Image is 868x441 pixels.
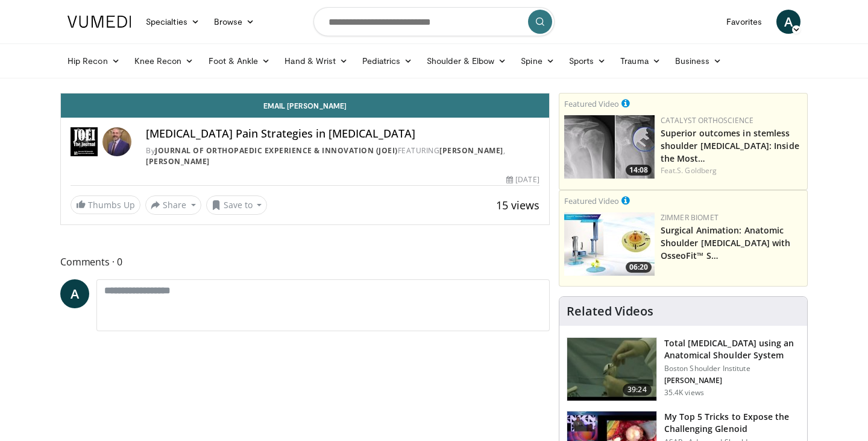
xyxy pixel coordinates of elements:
[139,10,207,34] a: Specialties
[664,376,800,385] p: [PERSON_NAME]
[155,145,398,156] a: Journal of Orthopaedic Experience & Innovation (JOEI)
[661,165,802,176] div: Feat.
[145,195,201,215] button: Share
[146,156,210,167] a: [PERSON_NAME]
[439,145,503,156] a: [PERSON_NAME]
[776,10,800,34] a: A
[564,115,655,179] a: 14:08
[277,49,355,73] a: Hand & Wrist
[661,224,791,261] a: Surgical Animation: Anatomic Shoulder [MEDICAL_DATA] with OsseoFit™ S…
[661,115,754,125] a: Catalyst OrthoScience
[201,49,278,73] a: Foot & Ankle
[668,49,729,73] a: Business
[420,49,514,73] a: Shoulder & Elbow
[71,127,98,156] img: Journal of Orthopaedic Experience & Innovation (JOEI)
[567,338,656,401] img: 38824_0000_3.png.150x105_q85_crop-smart_upscale.jpg
[506,174,539,185] div: [DATE]
[564,212,655,276] a: 06:20
[661,127,799,164] a: Superior outcomes in stemless shoulder [MEDICAL_DATA]: Inside the Most…
[146,145,539,167] div: By FEATURING ,
[567,304,653,319] h4: Related Videos
[664,411,800,435] h3: My Top 5 Tricks to Expose the Challenging Glenoid
[664,388,704,398] p: 35.4K views
[60,279,89,308] a: A
[71,195,140,214] a: Thumbs Up
[496,198,539,212] span: 15 views
[677,165,717,176] a: S. Goldberg
[613,49,668,73] a: Trauma
[564,212,655,276] img: 84e7f812-2061-4fff-86f6-cdff29f66ef4.150x105_q85_crop-smart_upscale.jpg
[661,212,719,223] a: Zimmer Biomet
[564,195,619,206] small: Featured Video
[68,16,131,28] img: VuMedi Logo
[355,49,420,73] a: Pediatrics
[562,49,614,73] a: Sports
[127,49,201,73] a: Knee Recon
[313,7,555,36] input: Search topics, interventions
[207,10,262,34] a: Browse
[626,262,652,273] span: 06:20
[719,10,769,34] a: Favorites
[664,364,800,373] p: Boston Shoulder Institute
[564,115,655,179] img: 9f15458b-d013-4cfd-976d-a83a3859932f.150x105_q85_crop-smart_upscale.jpg
[623,384,652,396] span: 39:24
[564,98,619,109] small: Featured Video
[514,49,561,73] a: Spine
[60,254,550,270] span: Comments 0
[102,127,131,156] img: Avatar
[626,165,652,176] span: 14:08
[664,337,800,361] h3: Total [MEDICAL_DATA] using an Anatomical Shoulder System
[146,127,539,141] h4: [MEDICAL_DATA] Pain Strategies in [MEDICAL_DATA]
[61,94,549,118] a: Email [PERSON_NAME]
[206,195,268,215] button: Save to
[60,49,127,73] a: Hip Recon
[567,337,800,401] a: 39:24 Total [MEDICAL_DATA] using an Anatomical Shoulder System Boston Shoulder Institute [PERSON_...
